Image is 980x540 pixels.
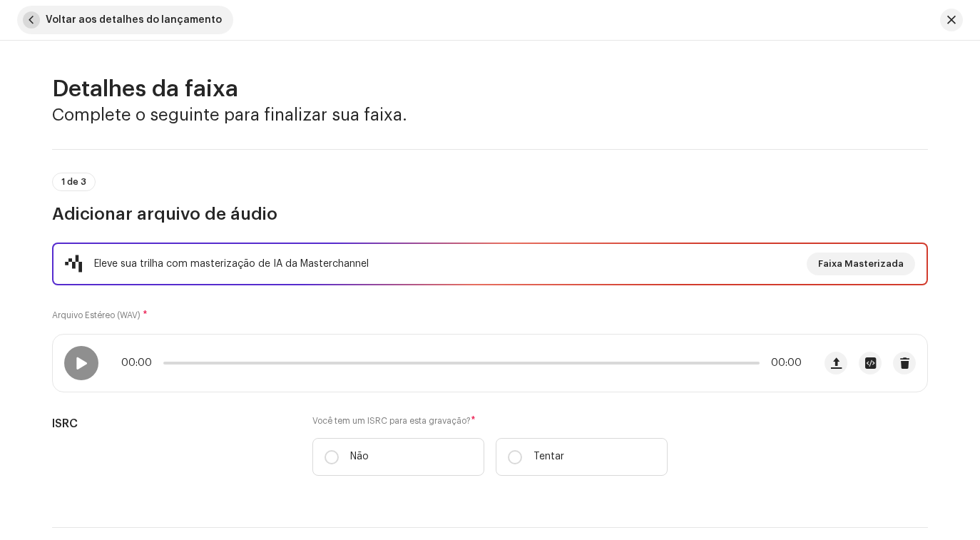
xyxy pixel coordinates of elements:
label: Você tem um ISRC para esta gravação? [312,415,668,427]
span: Faixa Masterizada [818,250,904,278]
font: 00:00 [771,358,802,368]
button: Faixa Masterizada [807,253,915,275]
h3: Complete o seguinte para finalizar sua faixa. [52,103,928,126]
div: Eleve sua trilha com masterização de IA da Masterchannel [94,255,369,272]
h2: Detalhes da faixa [52,75,928,103]
font: Não [350,452,369,462]
font: Tentar [534,452,564,462]
h3: Adicionar arquivo de áudio [52,203,928,225]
